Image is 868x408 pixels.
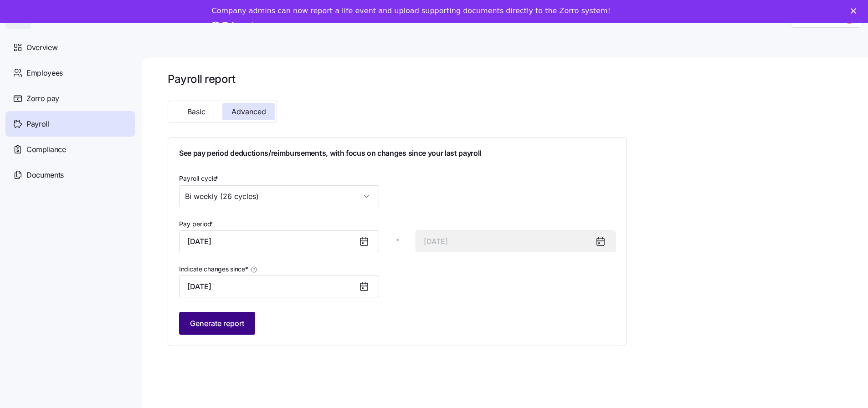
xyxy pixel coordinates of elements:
div: Company admins can now report a life event and upload supporting documents directly to the Zorro ... [212,6,611,15]
h1: Payroll report [168,72,627,86]
label: Payroll cycle [179,173,220,184]
h1: See pay period deductions/reimbursements, with focus on changes since your last payroll [179,148,616,158]
span: Employees [26,67,63,79]
span: - [396,234,399,245]
a: Employees [5,60,135,86]
input: Payroll cycle [179,185,379,207]
button: Generate report [179,312,255,335]
a: Compliance [5,137,135,162]
span: Documents [26,169,64,181]
span: Indicate changes since * [179,265,248,274]
a: Documents [5,162,135,188]
div: Close [851,8,860,14]
a: Take a tour [212,21,269,31]
span: Basic [187,108,205,115]
span: Overview [26,42,57,53]
input: End date [416,230,616,252]
a: Zorro pay [5,86,135,111]
span: Advanced [231,108,266,115]
span: Generate report [190,318,244,329]
a: Overview [5,35,135,60]
span: Compliance [26,144,66,155]
input: Date of last payroll update [179,275,379,297]
input: Start date [179,230,379,252]
a: Payroll [5,111,135,137]
span: Zorro pay [26,93,59,104]
label: Pay period [179,219,215,229]
span: Payroll [26,118,49,130]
